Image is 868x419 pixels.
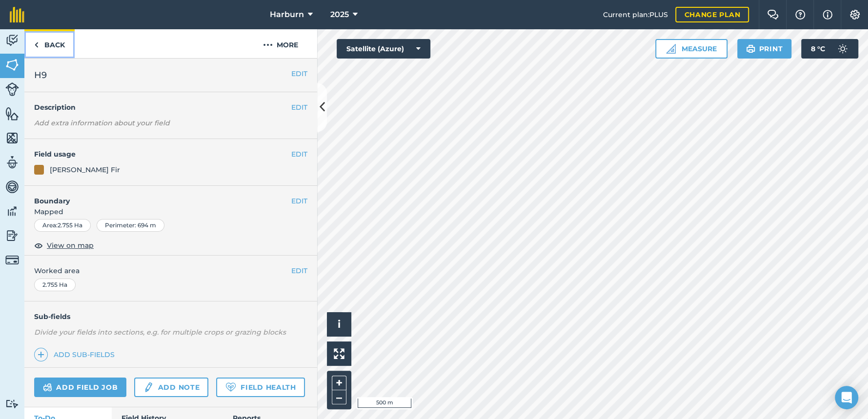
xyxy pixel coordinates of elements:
button: – [332,390,346,404]
button: Satellite (Azure) [337,39,430,59]
button: EDIT [291,149,307,160]
button: EDIT [291,196,307,206]
a: Field Health [216,378,304,397]
button: More [244,29,317,58]
img: svg+xml;base64,PD94bWwgdmVyc2lvbj0iMS4wIiBlbmNvZGluZz0idXRmLTgiPz4KPCEtLSBHZW5lcmF0b3I6IEFkb2JlIE... [143,381,154,393]
div: 2.755 Ha [34,279,76,291]
em: Divide your fields into sections, e.g. for multiple crops or grazing blocks [34,328,286,337]
img: svg+xml;base64,PD94bWwgdmVyc2lvbj0iMS4wIiBlbmNvZGluZz0idXRmLTgiPz4KPCEtLSBHZW5lcmF0b3I6IEFkb2JlIE... [5,399,19,408]
button: Print [737,39,792,59]
button: EDIT [291,265,307,276]
h4: Description [34,102,307,113]
div: Perimeter : 694 m [97,219,164,232]
img: A question mark icon [794,10,806,20]
div: [PERSON_NAME] Fir [50,164,120,175]
a: Change plan [675,7,749,22]
div: Open Intercom Messenger [835,386,858,409]
img: svg+xml;base64,PHN2ZyB4bWxucz0iaHR0cDovL3d3dy53My5vcmcvMjAwMC9zdmciIHdpZHRoPSIyMCIgaGVpZ2h0PSIyNC... [263,39,273,51]
span: i [338,318,341,330]
a: Add note [134,378,208,397]
span: H9 [34,68,47,82]
img: svg+xml;base64,PD94bWwgdmVyc2lvbj0iMS4wIiBlbmNvZGluZz0idXRmLTgiPz4KPCEtLSBHZW5lcmF0b3I6IEFkb2JlIE... [5,155,19,170]
span: Worked area [34,265,307,276]
img: svg+xml;base64,PHN2ZyB4bWxucz0iaHR0cDovL3d3dy53My5vcmcvMjAwMC9zdmciIHdpZHRoPSIxNyIgaGVpZ2h0PSIxNy... [823,9,832,20]
img: svg+xml;base64,PHN2ZyB4bWxucz0iaHR0cDovL3d3dy53My5vcmcvMjAwMC9zdmciIHdpZHRoPSI1NiIgaGVpZ2h0PSI2MC... [5,131,19,145]
img: svg+xml;base64,PHN2ZyB4bWxucz0iaHR0cDovL3d3dy53My5vcmcvMjAwMC9zdmciIHdpZHRoPSI1NiIgaGVpZ2h0PSI2MC... [5,106,19,121]
img: svg+xml;base64,PHN2ZyB4bWxucz0iaHR0cDovL3d3dy53My5vcmcvMjAwMC9zdmciIHdpZHRoPSIxOSIgaGVpZ2h0PSIyNC... [746,43,755,55]
em: Add extra information about your field [34,119,170,127]
img: svg+xml;base64,PD94bWwgdmVyc2lvbj0iMS4wIiBlbmNvZGluZz0idXRmLTgiPz4KPCEtLSBHZW5lcmF0b3I6IEFkb2JlIE... [5,82,19,96]
img: svg+xml;base64,PD94bWwgdmVyc2lvbj0iMS4wIiBlbmNvZGluZz0idXRmLTgiPz4KPCEtLSBHZW5lcmF0b3I6IEFkb2JlIE... [5,228,19,243]
img: svg+xml;base64,PHN2ZyB4bWxucz0iaHR0cDovL3d3dy53My5vcmcvMjAwMC9zdmciIHdpZHRoPSIxOCIgaGVpZ2h0PSIyNC... [34,239,43,251]
button: EDIT [291,68,307,79]
span: 2025 [330,9,349,20]
span: 8 ° C [811,39,825,59]
span: Mapped [24,206,317,217]
img: svg+xml;base64,PHN2ZyB4bWxucz0iaHR0cDovL3d3dy53My5vcmcvMjAwMC9zdmciIHdpZHRoPSIxNCIgaGVpZ2h0PSIyNC... [38,349,44,360]
a: Add field job [34,378,126,397]
button: 8 °C [801,39,858,59]
img: Four arrows, one pointing top left, one top right, one bottom right and the last bottom left [334,348,344,359]
img: svg+xml;base64,PHN2ZyB4bWxucz0iaHR0cDovL3d3dy53My5vcmcvMjAwMC9zdmciIHdpZHRoPSI1NiIgaGVpZ2h0PSI2MC... [5,58,19,72]
img: svg+xml;base64,PD94bWwgdmVyc2lvbj0iMS4wIiBlbmNvZGluZz0idXRmLTgiPz4KPCEtLSBHZW5lcmF0b3I6IEFkb2JlIE... [5,33,19,48]
img: svg+xml;base64,PD94bWwgdmVyc2lvbj0iMS4wIiBlbmNvZGluZz0idXRmLTgiPz4KPCEtLSBHZW5lcmF0b3I6IEFkb2JlIE... [43,381,52,393]
img: Ruler icon [666,44,676,54]
img: svg+xml;base64,PD94bWwgdmVyc2lvbj0iMS4wIiBlbmNvZGluZz0idXRmLTgiPz4KPCEtLSBHZW5lcmF0b3I6IEFkb2JlIE... [833,39,852,59]
div: Area : 2.755 Ha [34,219,91,232]
img: A cog icon [849,10,861,20]
img: Two speech bubbles overlapping with the left bubble in the forefront [767,10,779,20]
a: Add sub-fields [34,348,119,361]
img: svg+xml;base64,PD94bWwgdmVyc2lvbj0iMS4wIiBlbmNvZGluZz0idXRmLTgiPz4KPCEtLSBHZW5lcmF0b3I6IEFkb2JlIE... [5,180,19,194]
button: + [332,376,346,390]
span: View on map [47,240,94,251]
h4: Sub-fields [24,311,317,322]
img: svg+xml;base64,PD94bWwgdmVyc2lvbj0iMS4wIiBlbmNvZGluZz0idXRmLTgiPz4KPCEtLSBHZW5lcmF0b3I6IEFkb2JlIE... [5,253,19,267]
img: fieldmargin Logo [10,7,24,22]
button: i [327,312,351,337]
button: View on map [34,239,94,251]
button: EDIT [291,102,307,113]
img: svg+xml;base64,PD94bWwgdmVyc2lvbj0iMS4wIiBlbmNvZGluZz0idXRmLTgiPz4KPCEtLSBHZW5lcmF0b3I6IEFkb2JlIE... [5,204,19,219]
span: Harburn [270,9,304,20]
a: Back [24,29,75,58]
span: Current plan : PLUS [603,9,667,20]
h4: Boundary [24,186,291,206]
img: svg+xml;base64,PHN2ZyB4bWxucz0iaHR0cDovL3d3dy53My5vcmcvMjAwMC9zdmciIHdpZHRoPSI5IiBoZWlnaHQ9IjI0Ii... [34,39,39,51]
h4: Field usage [34,149,291,160]
button: Measure [655,39,727,59]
